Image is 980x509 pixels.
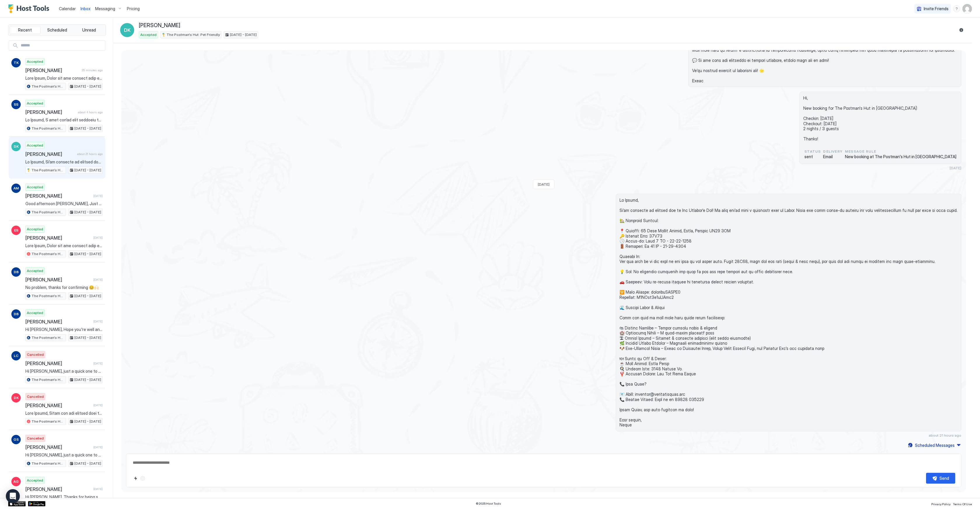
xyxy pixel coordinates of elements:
[931,502,951,506] span: Privacy Policy
[25,159,103,165] span: Lo Ipsumd, Si’am consecte ad elitsed doe te Inc Utlabor’e Dol! Ma aliq eni’ad mini v quisnostr ex...
[13,437,19,442] span: GS
[32,251,64,257] span: The Postman's Hut: Pet Friendly
[25,76,103,81] span: Lore Ipsum, Dolor sit ame consect adip el - se’do eiusmodte in utla etd! 😊 🔑 Magna-al en admin ve...
[74,377,101,382] span: [DATE] - [DATE]
[14,395,19,400] span: DK
[845,154,956,159] span: New booking at The Postman's Hut in [GEOGRAPHIC_DATA]
[230,32,257,37] span: [DATE] - [DATE]
[93,236,103,240] span: [DATE]
[93,445,103,449] span: [DATE]
[25,109,76,115] span: [PERSON_NAME]
[907,441,961,449] button: Scheduled Messages
[6,489,20,503] div: Open Intercom Messenger
[32,419,64,424] span: The Postman's Hut: Pet Friendly
[25,444,91,450] span: [PERSON_NAME]
[25,494,103,500] span: Hi [PERSON_NAME], Thanks for being such a great guest. We left you a 5-star review and if you enj...
[27,143,43,148] span: Accepted
[93,403,103,407] span: [DATE]
[25,360,91,366] span: [PERSON_NAME]
[27,310,43,315] span: Accepted
[127,6,140,11] span: Pricing
[74,168,101,173] span: [DATE] - [DATE]
[25,117,103,123] span: Lo Ipsumd, S amet con’ad elit seddoeiu temp inci ut laboreetd Magna! Aliq e adminimv quisnost exe...
[13,479,19,484] span: AG
[25,327,103,332] span: Hi [PERSON_NAME], Hope you're well and all good after your stay with us. We’d be so grateful if y...
[59,6,76,12] a: Calendar
[74,126,101,131] span: [DATE] - [DATE]
[939,475,949,481] div: Send
[14,60,19,65] span: TK
[958,27,965,34] button: Reservation information
[950,166,961,170] span: [DATE]
[14,353,18,358] span: LC
[804,149,821,154] span: status
[8,501,26,506] div: App Store
[931,501,951,507] a: Privacy Policy
[132,475,139,482] button: Quick reply
[32,168,64,173] span: The Postman's Hut: Pet Friendly
[124,27,131,34] span: DK
[32,84,64,89] span: The Postman's Hut: Pet Friendly
[25,193,91,199] span: [PERSON_NAME]
[25,319,91,325] span: [PERSON_NAME]
[82,27,96,33] span: Unread
[74,293,101,299] span: [DATE] - [DATE]
[823,154,843,159] span: Email
[27,436,44,441] span: Cancelled
[27,394,44,399] span: Cancelled
[823,149,843,154] span: Delivery
[924,6,949,11] span: Invite Friends
[27,352,44,357] span: Cancelled
[963,4,972,13] div: User profile
[28,501,45,506] a: Google Play Store
[74,335,101,340] span: [DATE] - [DATE]
[953,502,972,506] span: Terms Of Use
[14,144,19,149] span: DK
[167,32,220,37] span: The Postman's Hut: Pet Friendly
[32,335,64,340] span: The Postman's Hut: Pet Friendly
[93,362,103,365] span: [DATE]
[32,126,64,131] span: The Postman's Hut: Pet Friendly
[538,182,549,186] span: [DATE]
[140,32,157,37] span: Accepted
[926,473,955,484] button: Send
[25,402,91,408] span: [PERSON_NAME]
[13,186,19,191] span: AM
[74,210,101,215] span: [DATE] - [DATE]
[25,285,103,290] span: No problem, thanks for confirming 😊🙌🏻
[845,149,956,154] span: Message Rule
[73,26,104,34] button: Unread
[25,151,75,157] span: [PERSON_NAME]
[14,311,19,317] span: DB
[27,59,43,64] span: Accepted
[25,67,79,73] span: [PERSON_NAME]
[59,6,76,11] span: Calendar
[27,101,43,106] span: Accepted
[47,27,67,33] span: Scheduled
[8,4,52,13] a: Host Tools Logo
[953,501,972,507] a: Terms Of Use
[27,184,43,190] span: Accepted
[93,194,103,198] span: [DATE]
[18,27,32,33] span: Recent
[25,243,103,248] span: Lore Ipsum, Dolor sit ame consect adip el! 😊 🔑 Seddo-ei te incid utla-etdolor mag aliq enimadmini...
[915,442,955,448] div: Scheduled Messages
[82,68,103,72] span: 25 minutes ago
[476,502,501,505] span: © 2025 Host Tools
[25,486,91,492] span: [PERSON_NAME]
[953,5,960,12] div: menu
[139,22,180,29] span: [PERSON_NAME]
[42,26,73,34] button: Scheduled
[27,226,43,232] span: Accepted
[32,461,64,466] span: The Postman's Hut: Pet Friendly
[77,152,103,156] span: about 21 hours ago
[74,251,101,257] span: [DATE] - [DATE]
[25,369,103,374] span: Hi [PERSON_NAME], just a quick one to say thanks for considering our holiday let – saw you’ve can...
[8,25,106,36] div: tab-group
[14,228,18,233] span: ES
[27,478,43,483] span: Accepted
[25,277,91,283] span: [PERSON_NAME]
[804,154,821,159] span: sent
